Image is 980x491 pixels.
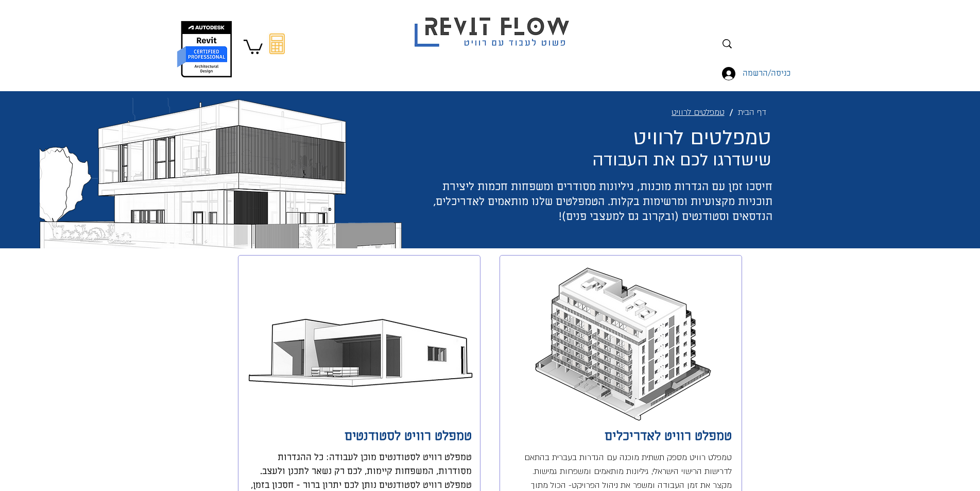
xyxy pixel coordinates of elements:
svg: מחשבון מעבר מאוטוקאד לרוויט [269,33,285,54]
img: בניין מגורים יונתן אלדד Revit Flow [529,267,712,421]
span: חיסכו זמן עם הגדרות מוכנות, גיליונות מסודרים ומשפחות חכמות ליצירת תוכניות מקצועיות ומרשימות בקלות... [433,179,772,224]
span: טמפלט רוויט מספק תשתית מוכנה עם הגדרות בעברית בהתאם לדרישות הרישוי הישראלי, גיליונות מותאמים ומשפ... [524,452,732,491]
span: / [730,108,733,117]
img: Revit flow logo פשוט לעבוד עם רוויט [404,2,582,49]
img: וילה תכנון יונתן אלדד revit template [40,98,402,248]
span: טמפלט רוויט לסטודנטים [345,428,472,445]
button: כניסה/הרשמה [715,64,761,83]
a: טמפלטים לרוויט [666,103,730,122]
span: שישדרגו לכם את העבודה [592,149,771,172]
span: כניסה/הרשמה [739,67,794,80]
span: דף הבית [738,106,766,120]
img: autodesk certified professional in revit for architectural design יונתן אלדד [176,21,233,78]
a: דף הבית [733,103,771,122]
a: טמפלט רוויט לסטודנטים [345,429,472,444]
span: טמפלטים לרוויט [672,106,725,120]
span: טמפלטים לרוויט [633,124,771,151]
a: טמפלט רוויט לאדריכלים [605,429,732,444]
span: טמפלט רוויט לאדריכלים [605,428,732,445]
nav: נתיב הניווט (breadcrumbs) [494,102,771,123]
img: וילה טמפלט רוויט יונתן אלדד [243,308,475,391]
